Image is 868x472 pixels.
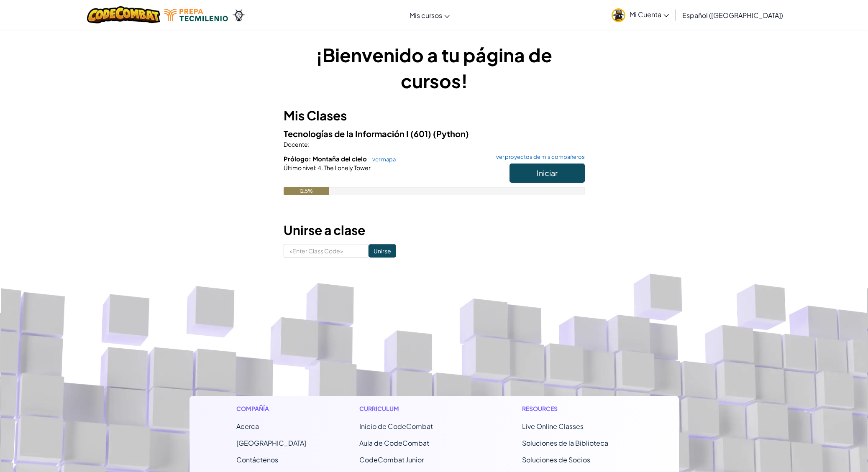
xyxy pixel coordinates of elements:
a: Soluciones de Socios [522,455,590,464]
span: Inicio de CodeCombat [359,422,433,431]
span: Mis cursos [410,11,442,20]
a: Mis cursos [405,4,454,26]
a: Acerca [236,422,259,431]
h1: ¡Bienvenido a tu página de cursos! [284,42,585,94]
h1: Compañía [236,404,306,413]
a: ver mapa [368,156,396,163]
span: Prólogo: Montaña del cielo [284,155,368,163]
span: Tecnologías de la Información I (601) [284,128,433,139]
span: Español ([GEOGRAPHIC_DATA]) [682,11,783,20]
a: Español ([GEOGRAPHIC_DATA]) [678,4,787,26]
img: Tecmilenio logo [164,9,228,21]
span: (Python) [433,128,469,139]
img: CodeCombat logo [87,6,160,23]
input: Unirse [369,244,396,258]
span: Iniciar [537,168,558,178]
a: Live Online Classes [522,422,584,431]
span: : [308,140,310,148]
span: The Lonely Tower [323,164,371,171]
a: Aula de CodeCombat [359,439,429,447]
span: : [315,164,317,171]
a: CodeCombat Junior [359,455,424,464]
div: 12.5% [284,187,329,195]
span: Contáctenos [236,455,278,464]
h1: Resources [522,404,632,413]
a: [GEOGRAPHIC_DATA] [236,439,306,447]
span: Docente [284,140,308,148]
a: Mi Cuenta [607,2,673,28]
span: 4. [317,164,323,171]
a: Soluciones de la Biblioteca [522,439,608,447]
h3: Mis Clases [284,106,585,125]
img: avatar [612,8,625,22]
a: ver proyectos de mis compañeros [492,154,585,160]
h1: Curriculum [359,404,469,413]
span: Mi Cuenta [630,10,669,19]
button: Iniciar [510,163,585,183]
img: Ozaria [232,9,246,21]
input: <Enter Class Code> [284,244,369,258]
h3: Unirse a clase [284,221,585,240]
span: Último nivel [284,164,315,171]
